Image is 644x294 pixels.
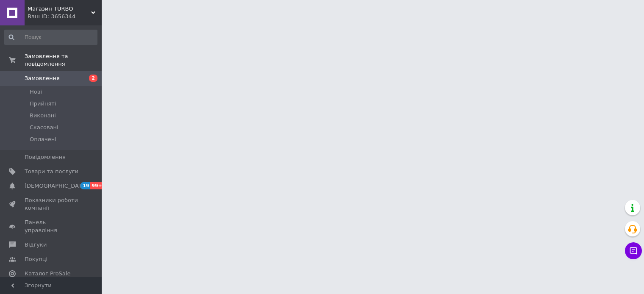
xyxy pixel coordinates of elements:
span: 2 [89,75,97,82]
span: Виконані [30,112,56,119]
span: Покупці [25,255,47,263]
span: Каталог ProSale [25,270,70,277]
span: Скасовані [30,124,58,131]
span: Показники роботи компанії [25,197,78,212]
span: Відгуки [25,241,47,249]
span: [DEMOGRAPHIC_DATA] [25,182,87,190]
span: 19 [80,182,90,189]
button: Чат з покупцем [625,242,642,259]
span: Прийняті [30,100,56,108]
span: 99+ [90,182,104,189]
input: Пошук [4,30,97,45]
span: Повідомлення [25,153,66,161]
span: Оплачені [30,136,56,143]
span: Товари та послуги [25,168,78,175]
span: Замовлення [25,75,60,82]
span: Панель управління [25,219,78,234]
span: Замовлення та повідомлення [25,53,102,68]
div: Ваш ID: 3656344 [28,13,102,20]
span: Магазин TURBO [28,5,91,13]
span: Нові [30,88,42,96]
